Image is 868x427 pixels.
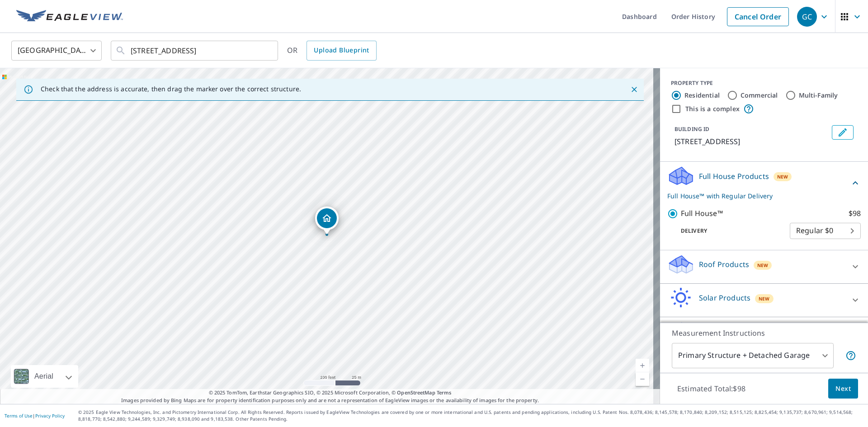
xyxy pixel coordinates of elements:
p: Measurement Instructions [672,328,856,338]
div: GC [797,7,817,27]
div: Regular $0 [790,218,861,244]
a: Terms of Use [5,413,33,419]
a: Cancel Order [727,7,789,26]
a: OpenStreetMap [397,389,435,396]
a: Privacy Policy [35,413,65,419]
span: Your report will include the primary structure and a detached garage if one exists. [845,350,856,361]
p: BUILDING ID [675,125,709,133]
p: [STREET_ADDRESS] [675,136,828,147]
span: New [757,262,769,269]
p: Full House™ with Regular Delivery [667,191,850,201]
div: Aerial [11,365,78,388]
input: Search by address or latitude-longitude [131,38,259,63]
a: Terms [437,389,452,396]
div: PROPERTY TYPE [671,79,857,87]
p: Full House™ [681,208,723,219]
p: Roof Products [699,259,749,270]
span: New [759,295,770,302]
div: Full House ProductsNewFull House™ with Regular Delivery [667,165,861,201]
a: Upload Blueprint [307,41,376,61]
div: Aerial [32,365,56,388]
label: Residential [684,91,720,100]
div: Walls ProductsNew [667,321,861,347]
button: Edit building 1 [832,125,854,140]
span: Upload Blueprint [314,45,369,56]
p: | [5,413,65,418]
span: New [777,173,788,180]
span: © 2025 TomTom, Earthstar Geographics SIO, © 2025 Microsoft Corporation, © [209,389,452,397]
span: Next [835,383,851,394]
a: Current Level 18, Zoom Out [636,372,649,386]
div: Dropped pin, building 1, Residential property, 22475 Byron Rd Shaker Hts, OH 44122 [315,206,339,235]
p: Full House Products [699,171,769,182]
p: Solar Products [699,292,750,303]
p: © 2025 Eagle View Technologies, Inc. and Pictometry International Corp. All Rights Reserved. Repo... [78,409,863,422]
button: Next [828,379,858,399]
label: Multi-Family [799,91,838,100]
div: Primary Structure + Detached Garage [672,343,834,368]
p: Check that the address is accurate, then drag the marker over the correct structure. [41,85,301,93]
div: OR [287,41,377,61]
div: [GEOGRAPHIC_DATA] [11,38,102,63]
p: Estimated Total: $98 [670,379,753,399]
div: Roof ProductsNew [667,254,861,280]
div: Solar ProductsNew [667,287,861,313]
img: EV Logo [16,10,123,23]
label: Commercial [741,91,778,100]
p: Delivery [667,227,790,235]
a: Current Level 18, Zoom In [636,359,649,372]
button: Close [628,84,640,95]
p: $98 [849,208,861,219]
label: This is a complex [685,104,740,113]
